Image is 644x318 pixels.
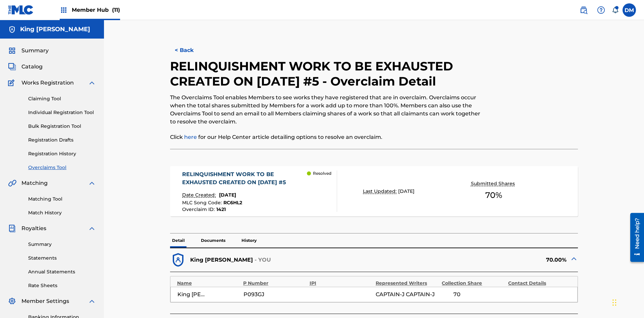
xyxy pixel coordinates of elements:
[88,224,96,232] img: expand
[21,79,74,87] span: Works Registration
[376,290,435,299] span: CAPTAIN-J CAPTAIN-J
[8,79,17,87] img: Works Registration
[577,3,590,17] a: Public Search
[170,59,484,89] h2: RELINQUISHMENT WORK TO BE EXHAUSTED CREATED ON [DATE] #5 - Overclaim Detail
[21,179,48,187] span: Matching
[28,150,96,157] a: Registration History
[28,196,96,203] a: Matching Tool
[21,224,46,232] span: Royalties
[177,280,240,287] div: Name
[612,7,619,13] div: Notifications
[21,297,69,305] span: Member Settings
[223,200,242,206] span: RC6HL2
[28,164,96,171] a: Overclaims Tool
[8,63,43,71] a: CatalogCatalog
[28,209,96,216] a: Match History
[170,94,484,126] p: The Overclaims Tool enables Members to see works they have registered that are in overclaim. Over...
[8,5,34,15] img: MLC Logo
[21,47,49,55] span: Summary
[190,256,253,264] p: King [PERSON_NAME]
[199,233,227,248] p: Documents
[170,133,484,141] p: Click for our Help Center article detailing options to resolve an overclaim.
[313,170,331,176] p: Resolved
[243,280,306,287] div: P Number
[398,188,415,194] span: [DATE]
[8,47,49,55] a: SummarySummary
[610,286,644,318] iframe: Chat Widget
[597,6,605,14] img: help
[219,192,236,198] span: [DATE]
[20,25,90,33] h5: King McTesterson
[239,233,259,248] p: History
[72,6,120,14] span: Member Hub
[28,255,96,262] a: Statements
[374,252,578,268] div: 70.00%
[363,188,398,195] p: Last Updated:
[28,123,96,130] a: Bulk Registration Tool
[182,206,216,212] span: Overclaim ID :
[28,95,96,102] a: Claiming Tool
[255,256,271,264] p: - YOU
[442,280,504,287] div: Collection Share
[60,6,68,14] img: Top Rightsholders
[112,7,120,13] span: (11)
[184,134,197,140] a: here
[170,166,578,216] a: RELINQUISHMENT WORK TO BE EXHAUSTED CREATED ON [DATE] #5Date Created:[DATE]MLC Song Code:RC6HL2Ov...
[8,47,16,55] img: Summary
[8,224,16,232] img: Royalties
[8,25,16,34] img: Accounts
[8,179,16,187] img: Matching
[580,6,588,14] img: search
[170,252,186,268] img: dfb38c8551f6dcc1ac04.svg
[8,297,16,305] img: Member Settings
[88,297,96,305] img: expand
[310,280,372,287] div: IPI
[216,206,226,212] span: 1421
[182,192,217,199] p: Date Created:
[170,233,187,248] p: Detail
[623,3,636,17] div: User Menu
[570,255,578,263] img: expand-cell-toggle
[88,179,96,187] img: expand
[28,241,96,248] a: Summary
[485,189,502,201] span: 70 %
[471,180,517,187] p: Submitted Shares
[376,280,438,287] div: Represented Writers
[28,109,96,116] a: Individual Registration Tool
[8,63,16,71] img: Catalog
[88,79,96,87] img: expand
[28,268,96,275] a: Annual Statements
[182,170,307,187] div: RELINQUISHMENT WORK TO BE EXHAUSTED CREATED ON [DATE] #5
[594,3,608,17] div: Help
[28,282,96,289] a: Rate Sheets
[170,42,210,59] button: < Back
[612,293,616,313] div: Drag
[625,210,644,265] iframe: Resource Center
[182,200,223,206] span: MLC Song Code :
[508,280,571,287] div: Contact Details
[21,63,43,71] span: Catalog
[28,137,96,144] a: Registration Drafts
